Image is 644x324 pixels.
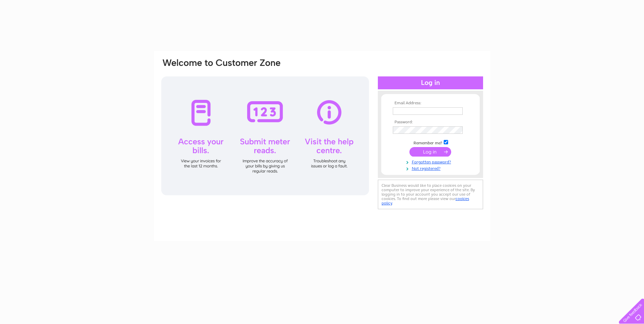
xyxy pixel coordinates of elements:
[391,120,470,125] th: Password:
[391,139,470,146] td: Remember me?
[382,196,469,205] a: cookies policy
[393,165,470,171] a: Not registered?
[378,180,483,209] div: Clear Business would like to place cookies on your computer to improve your experience of the sit...
[409,147,451,157] input: Submit
[391,101,470,106] th: Email Address:
[393,158,470,165] a: Forgotten password?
